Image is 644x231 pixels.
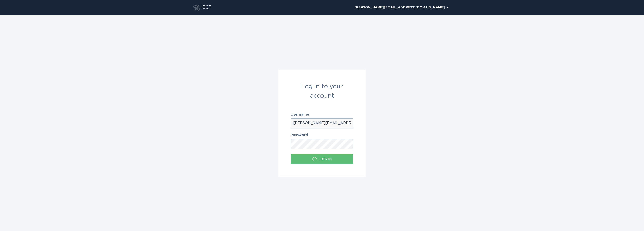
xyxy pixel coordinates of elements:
[291,133,353,137] label: Password
[312,157,317,162] div: Loading
[202,5,212,11] div: ECP
[355,6,449,9] div: [PERSON_NAME][EMAIL_ADDRESS][DOMAIN_NAME]
[293,157,351,162] div: Log in
[291,113,353,116] label: Username
[352,4,451,11] button: Open user account details
[291,82,353,100] div: Log in to your account
[291,154,353,164] button: Log in
[352,4,451,11] div: Popover menu
[193,5,200,11] button: Go to dashboard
